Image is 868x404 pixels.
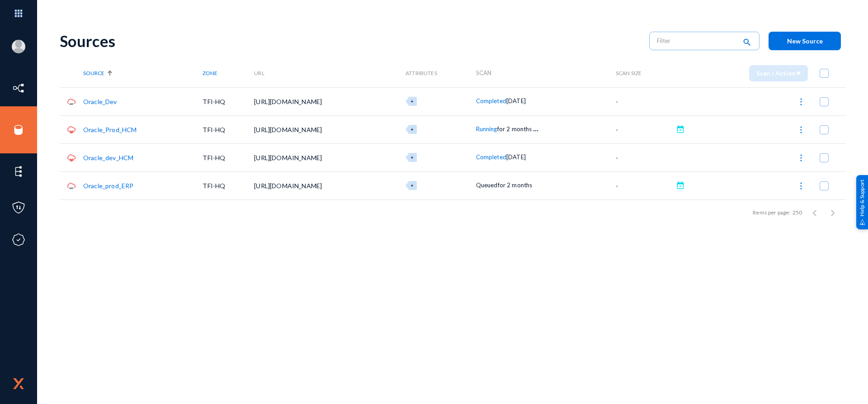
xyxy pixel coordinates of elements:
[498,181,533,189] span: for 2 months
[787,37,823,45] span: New Source
[254,154,322,162] span: [URL][DOMAIN_NAME]
[254,182,322,190] span: [URL][DOMAIN_NAME]
[66,181,76,191] img: oracleerp.png
[859,219,865,225] img: help_support.svg
[497,125,532,133] span: for 2 months
[12,123,25,137] img: icon-sources.svg
[824,204,842,222] button: Next page
[797,153,806,162] img: icon-more.svg
[856,175,868,229] div: Help & Support
[203,143,254,171] td: TFI-HQ
[535,122,537,133] span: .
[797,97,806,106] img: icon-more.svg
[83,70,203,76] div: Source
[254,126,322,133] span: [URL][DOMAIN_NAME]
[769,32,841,50] button: New Source
[616,171,674,200] td: -
[83,98,117,105] a: Oracle_Dev
[476,153,506,161] span: Completed
[203,70,217,76] span: Zone
[66,125,76,135] img: oraclehcm.png
[66,153,76,163] img: oraclehcm.png
[533,122,535,133] span: .
[66,97,76,107] img: oracleerp.png
[203,171,254,200] td: TFI-HQ
[506,153,526,161] span: [DATE]
[254,98,322,105] span: [URL][DOMAIN_NAME]
[797,125,806,134] img: icon-more.svg
[753,209,790,217] div: Items per page:
[83,182,133,190] a: Oracle_prod_ERP
[793,209,802,217] div: 250
[537,122,538,133] span: .
[12,81,25,95] img: icon-inventory.svg
[806,204,824,222] button: Previous page
[616,143,674,171] td: -
[5,4,32,23] img: app launcher
[83,154,133,162] a: Oracle_dev_HCM
[254,70,264,76] span: URL
[741,37,752,49] mat-icon: search
[12,233,25,247] img: icon-compliance.svg
[203,70,254,76] div: Zone
[616,115,674,143] td: -
[12,40,25,53] img: blank-profile-picture.png
[476,181,498,189] span: Queued
[506,97,526,105] span: [DATE]
[476,97,506,105] span: Completed
[203,87,254,115] td: TFI-HQ
[406,70,437,76] span: Attributes
[616,87,674,115] td: -
[476,125,497,133] span: Running
[410,154,414,160] span: +
[203,115,254,143] td: TFI-HQ
[657,34,736,48] input: Filter
[410,182,414,188] span: +
[410,126,414,132] span: +
[60,32,640,50] div: Sources
[12,201,25,214] img: icon-policies.svg
[12,165,25,178] img: icon-elements.svg
[83,126,137,133] a: Oracle_Prod_HCM
[410,98,414,104] span: +
[616,70,642,76] span: Scan Size
[797,181,806,190] img: icon-more.svg
[83,70,104,76] span: Source
[476,69,492,76] span: Scan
